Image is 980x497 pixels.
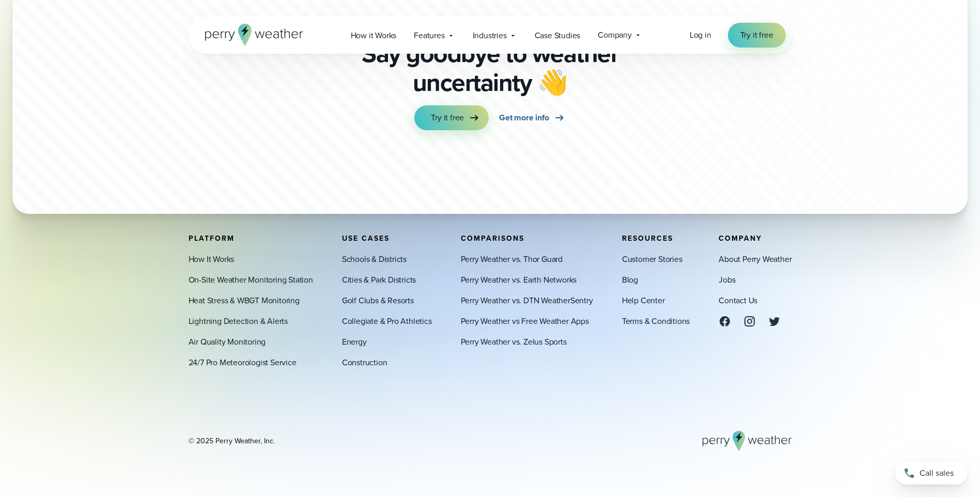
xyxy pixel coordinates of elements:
a: Try it free [414,105,489,130]
a: Get more info [499,105,565,130]
a: Contact Us [719,294,757,307]
span: Case Studies [535,29,581,42]
a: Jobs [719,274,735,286]
a: Perry Weather vs. Earth Networks [461,274,577,286]
a: Case Studies [526,25,589,46]
span: Log in [690,29,711,41]
div: © 2025 Perry Weather, Inc. [189,436,275,446]
span: Platform [189,233,235,244]
a: Try it free [728,23,786,48]
span: How it Works [351,29,397,42]
a: Terms & Conditions [622,315,690,328]
a: Lightning Detection & Alerts [189,315,288,328]
a: About Perry Weather [719,253,791,266]
a: Golf Clubs & Resorts [342,294,414,307]
a: Log in [690,29,711,41]
span: Company [719,233,762,244]
a: Collegiate & Pro Athletics [342,315,432,328]
span: Industries [473,29,507,42]
span: Use Cases [342,233,390,244]
span: Comparisons [461,233,524,244]
a: Construction [342,356,387,369]
a: Call sales [895,462,968,485]
a: Customer Stories [622,253,682,266]
a: Air Quality Monitoring [189,336,266,348]
a: Schools & Districts [342,253,407,266]
span: Call sales [920,467,954,479]
a: How it Works [342,25,406,46]
p: Say goodbye to weather uncertainty 👋 [358,39,623,97]
a: Blog [622,274,638,286]
span: Company [598,29,632,41]
span: Try it free [740,29,773,41]
a: Heat Stress & WBGT Monitoring [189,294,300,307]
a: Energy [342,336,367,348]
span: Try it free [431,112,464,124]
a: Help Center [622,294,665,307]
span: Resources [622,233,673,244]
span: Get more info [499,112,549,124]
a: Perry Weather vs. Thor Guard [461,253,563,266]
a: Perry Weather vs. Zelus Sports [461,336,567,348]
span: Features [414,29,444,42]
a: Perry Weather vs Free Weather Apps [461,315,589,328]
a: How It Works [189,253,235,266]
a: On-Site Weather Monitoring Station [189,274,313,286]
a: Cities & Park Districts [342,274,416,286]
a: Perry Weather vs. DTN WeatherSentry [461,294,593,307]
a: 24/7 Pro Meteorologist Service [189,356,297,369]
